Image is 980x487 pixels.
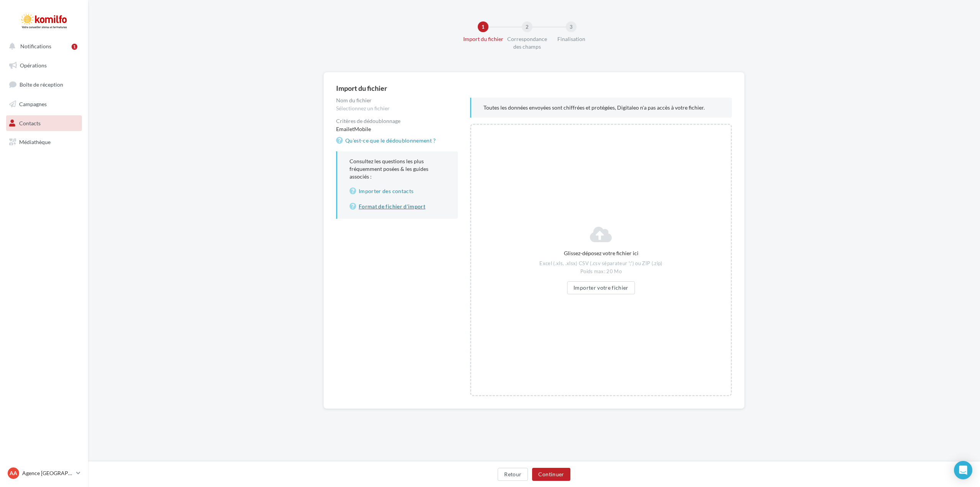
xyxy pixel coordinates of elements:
p: Agence [GEOGRAPHIC_DATA] [22,469,73,477]
p: Consultez les questions les plus fréquemment posées & les guides associés : [350,157,446,211]
div: Poids max: 20 Mo [536,269,666,275]
a: Qu'est-ce que le dédoublonnement ? [336,136,439,145]
div: Correspondance des champs [503,35,552,51]
div: Critères de dédoublonnage [336,118,458,124]
div: Open Intercom Messenger [954,461,972,479]
div: Glissez-déposez votre fichier ici [536,249,666,257]
div: 1 [478,21,488,32]
a: Médiathèque [5,134,83,150]
div: 1 [72,44,77,50]
div: Nom du fichier [336,98,458,103]
span: AA [10,469,17,477]
span: et [350,126,354,132]
button: Continuer [532,468,570,481]
span: Boîte de réception [20,81,63,88]
span: Opérations [20,62,47,69]
a: AA Agence [GEOGRAPHIC_DATA] [6,466,82,480]
div: 2 [522,21,532,32]
div: 3 [566,21,577,32]
div: Import du fichier [336,85,732,92]
a: Importer des contacts [350,187,446,196]
a: Campagnes [5,96,83,112]
span: Campagnes [19,101,47,107]
span: Mobile [354,126,371,132]
button: Notifications 1 [5,38,80,54]
span: Médiathèque [19,139,51,145]
div: Import du fichier [459,35,508,43]
p: Toutes les données envoyées sont chiffrées et protégées, Digitaleo n'a pas accès à votre fichier. [483,104,720,112]
span: Notifications [20,43,51,49]
button: Retour [498,468,528,481]
div: Excel (.xls, .xlsx) CSV (.csv séparateur ';') ou ZIP (.zip) [536,260,666,267]
a: Contacts [5,115,83,131]
a: Opérations [5,57,83,74]
button: Importer votre fichier [567,281,635,294]
span: Contacts [19,120,41,126]
div: Finalisation [547,35,596,43]
a: Boîte de réception [5,76,83,93]
a: Format de fichier d'import [350,202,446,211]
span: Email [336,126,350,132]
div: Sélectionnez un fichier [336,105,458,112]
